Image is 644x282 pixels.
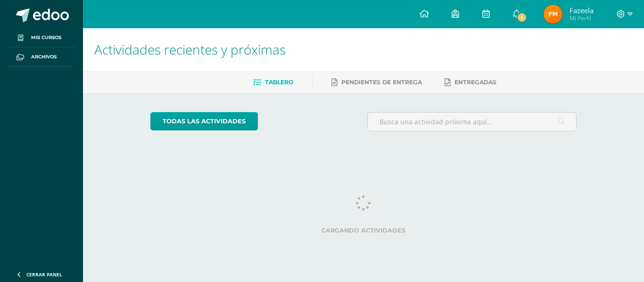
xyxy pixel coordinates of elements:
[445,75,496,90] a: Entregadas
[454,79,496,86] span: Entregadas
[265,79,293,86] span: Tablero
[31,34,61,41] span: Mis cursos
[517,12,527,23] span: 1
[368,113,577,131] input: Busca una actividad próxima aquí...
[253,75,293,90] a: Tablero
[31,53,57,61] span: Archivos
[150,227,577,234] label: Cargando actividades
[94,40,286,58] span: Actividades recientes y próximas
[570,14,594,22] span: Mi Perfil
[8,28,75,48] a: Mis cursos
[150,112,258,130] a: todas las Actividades
[570,6,594,15] span: Fazeela
[544,5,562,24] img: ae357706e3891750ebd79d9dd0cf6008.png
[341,79,422,86] span: Pendientes de entrega
[26,271,62,278] span: Cerrar panel
[331,75,422,90] a: Pendientes de entrega
[8,48,75,67] a: Archivos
